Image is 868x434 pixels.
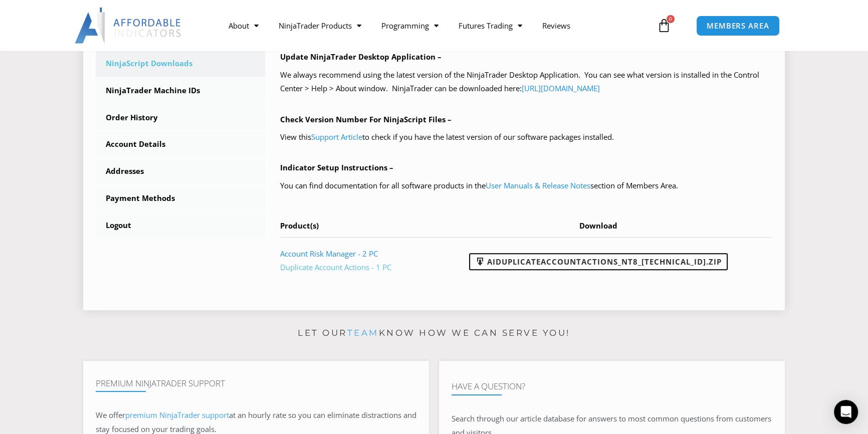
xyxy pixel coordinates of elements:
[696,16,780,36] a: MEMBERS AREA
[96,212,265,239] a: Logout
[280,52,442,62] b: Update NinjaTrader Desktop Application –
[347,328,379,338] a: team
[486,180,590,190] a: User Manuals & Release Notes
[522,83,600,93] a: [URL][DOMAIN_NAME]
[96,410,125,420] span: We offer
[269,14,371,37] a: NinjaTrader Products
[219,14,269,37] a: About
[280,68,773,96] p: We always recommend using the latest version of the NinjaTrader Desktop Application. You can see ...
[96,51,265,77] a: NinjaScript Downloads
[642,11,686,40] a: 0
[96,378,416,388] h4: Premium NinjaTrader Support
[280,262,391,272] a: Duplicate Account Actions - 1 PC
[75,8,182,44] img: LogoAI | Affordable Indicators – NinjaTrader
[96,131,265,157] a: Account Details
[834,400,858,424] div: Open Intercom Messenger
[125,410,229,420] a: premium NinjaTrader support
[280,130,773,144] p: View this to check if you have the latest version of our software packages installed.
[83,325,785,341] p: Let our know how we can serve you!
[311,132,362,142] a: Support Article
[579,221,617,231] span: Download
[96,105,265,131] a: Order History
[96,158,265,184] a: Addresses
[452,381,772,391] h4: Have A Question?
[280,162,393,172] b: Indicator Setup Instructions –
[96,185,265,211] a: Payment Methods
[96,410,416,434] span: at an hourly rate so you can eliminate distractions and stay focused on your trading goals.
[371,14,449,37] a: Programming
[667,15,675,23] span: 0
[219,14,655,37] nav: Menu
[449,14,532,37] a: Futures Trading
[280,114,452,124] b: Check Version Number For NinjaScript Files –
[707,22,769,30] span: MEMBERS AREA
[96,78,265,104] a: NinjaTrader Machine IDs
[280,221,319,231] span: Product(s)
[532,14,580,37] a: Reviews
[280,179,773,193] p: You can find documentation for all software products in the section of Members Area.
[280,249,378,259] a: Account Risk Manager - 2 PC
[469,253,728,270] a: AIDuplicateAccountActions_NT8_[TECHNICAL_ID].zip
